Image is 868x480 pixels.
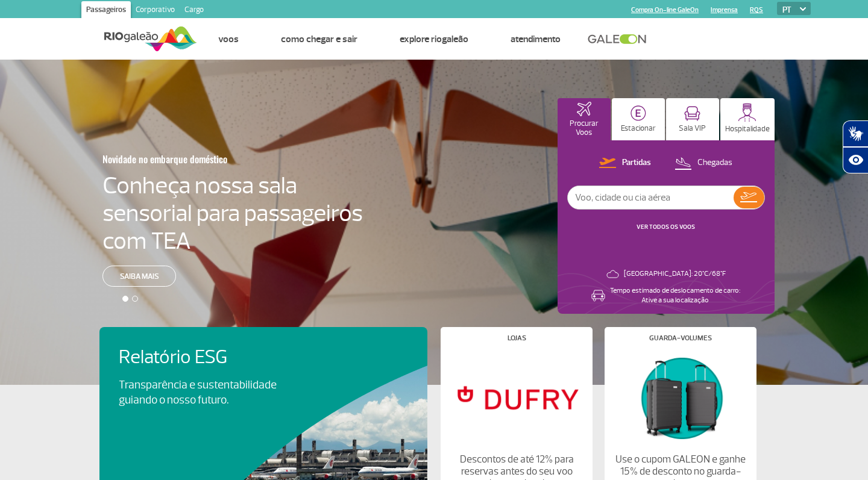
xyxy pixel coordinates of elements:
h4: Guarda-volumes [649,335,712,341]
button: Abrir recursos assistivos. [843,147,868,173]
img: hospitality.svg [738,103,756,122]
p: Hospitalidade [725,125,770,134]
a: Passageiros [81,1,131,20]
h3: Novidade no embarque doméstico [102,146,304,172]
a: Compra On-line GaleOn [631,6,699,14]
h4: Lojas [508,335,526,341]
img: vipRoom.svg [684,106,700,121]
img: carParkingHome.svg [631,105,646,121]
button: Abrir tradutor de língua de sinais. [843,120,868,147]
p: Partidas [622,157,651,169]
button: VER TODOS OS VOOS [633,222,699,232]
img: airplaneHomeActive.svg [577,102,591,116]
button: Procurar Voos [558,98,611,140]
p: Procurar Voos [564,119,605,137]
h4: Relatório ESG [119,346,310,369]
a: Saiba mais [102,266,176,287]
a: Cargo [180,1,209,20]
a: Corporativo [131,1,180,20]
p: Chegadas [697,157,732,169]
button: Estacionar [612,98,665,140]
a: Voos [218,33,239,45]
img: Guarda-volumes [615,351,746,444]
button: Partidas [596,155,655,171]
a: Explore RIOgaleão [400,33,468,45]
a: Como chegar e sair [281,33,357,45]
img: Lojas [451,351,582,444]
button: Hospitalidade [720,98,775,140]
button: Chegadas [671,155,736,171]
p: Transparência e sustentabilidade guiando o nosso futuro. [119,378,290,408]
p: [GEOGRAPHIC_DATA]: 20°C/68°F [624,269,726,279]
a: Relatório ESGTransparência e sustentabilidade guiando o nosso futuro. [119,346,408,408]
p: Tempo estimado de deslocamento de carro: Ative a sua localização [610,286,740,305]
a: Imprensa [711,6,738,14]
input: Voo, cidade ou cia aérea [568,186,734,209]
a: VER TODOS OS VOOS [637,223,695,231]
h4: Conheça nossa sala sensorial para passageiros com TEA [102,172,363,255]
button: Sala VIP [666,98,719,140]
p: Sala VIP [679,124,706,133]
p: Estacionar [621,124,656,133]
a: RQS [750,6,763,14]
a: Atendimento [511,33,561,45]
div: Plugin de acessibilidade da Hand Talk. [843,120,868,173]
